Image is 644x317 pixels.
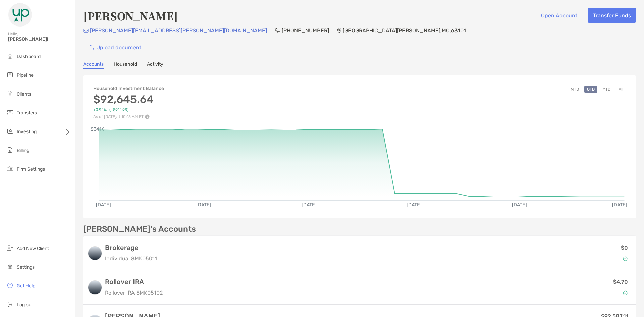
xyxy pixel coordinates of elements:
text: [DATE] [512,202,527,208]
span: Firm Settings [17,166,45,172]
img: Account Status icon [623,290,628,295]
img: pipeline icon [6,71,14,79]
p: [PHONE_NUMBER] [282,26,329,35]
p: As of [DATE] at 10:15 AM ET [93,114,164,119]
span: ( +$914.93 ) [109,107,128,112]
img: clients icon [6,90,14,98]
p: [PERSON_NAME]'s Accounts [83,225,196,233]
button: YTD [600,86,613,93]
a: Household [114,61,137,69]
span: [PERSON_NAME]! [8,36,71,42]
img: Location Icon [337,28,341,33]
img: Phone Icon [275,28,280,33]
span: Transfers [17,110,37,116]
a: Accounts [83,61,104,69]
button: All [616,86,626,93]
img: logout icon [6,300,14,308]
p: [GEOGRAPHIC_DATA][PERSON_NAME] , MO , 63101 [343,26,466,35]
a: Upload document [83,40,146,55]
span: Log out [17,302,33,308]
text: [DATE] [407,202,422,208]
span: Dashboard [17,54,41,59]
p: Individual 8MK05011 [105,254,157,263]
img: Zoe Logo [8,3,32,27]
span: +0.94% [93,107,107,112]
p: $0 [621,244,628,252]
img: dashboard icon [6,52,14,60]
img: Email Icon [83,29,89,33]
text: [DATE] [196,202,211,208]
img: logo account [88,281,102,294]
button: Transfer Funds [588,8,636,23]
img: billing icon [6,146,14,154]
span: Billing [17,148,29,153]
img: Performance Info [145,114,150,119]
img: Account Status icon [623,256,628,261]
img: settings icon [6,263,14,271]
span: Investing [17,129,37,135]
span: Settings [17,264,35,270]
img: firm-settings icon [6,165,14,173]
p: Rollover IRA 8MK05102 [105,288,163,297]
img: add_new_client icon [6,244,14,252]
span: Add New Client [17,246,49,251]
button: Open Account [536,8,582,23]
text: [DATE] [612,202,627,208]
p: [PERSON_NAME][EMAIL_ADDRESS][PERSON_NAME][DOMAIN_NAME] [90,26,267,35]
img: logo account [88,247,102,260]
button: QTD [584,86,597,93]
img: get-help icon [6,281,14,289]
span: Pipeline [17,72,34,78]
img: transfers icon [6,108,14,116]
a: Activity [147,61,163,69]
p: $4.70 [613,278,628,286]
text: $341K [91,126,104,132]
span: Clients [17,91,31,97]
button: MTD [568,86,582,93]
h3: Rollover IRA [105,278,163,286]
text: [DATE] [96,202,111,208]
h4: Household Investment Balance [93,86,164,91]
h4: [PERSON_NAME] [83,8,178,23]
img: button icon [89,45,94,50]
span: Get Help [17,283,35,289]
h3: Brokerage [105,244,157,252]
img: investing icon [6,127,14,135]
text: [DATE] [302,202,317,208]
h3: $92,645.64 [93,93,164,106]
